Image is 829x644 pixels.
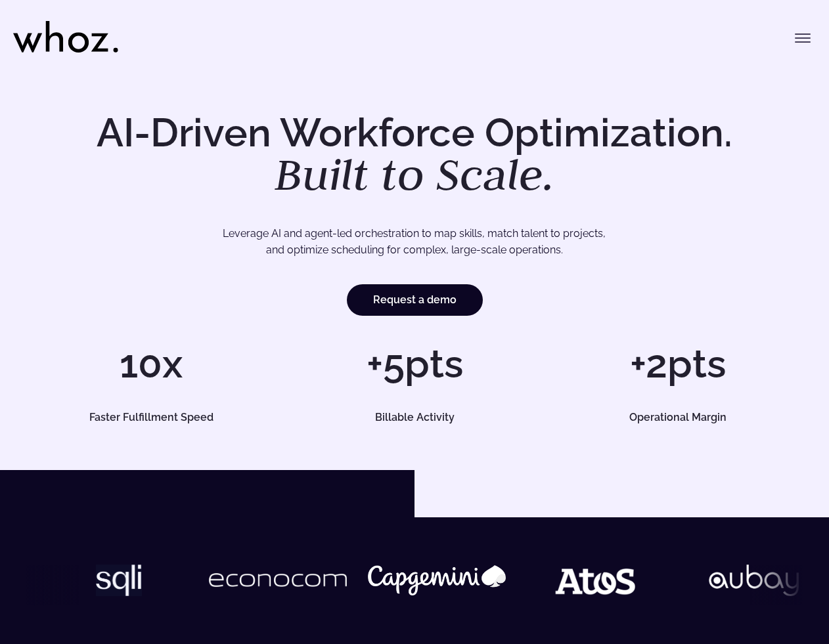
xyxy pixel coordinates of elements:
h5: Billable Activity [302,412,527,423]
p: Leverage AI and agent-led orchestration to map skills, match talent to projects, and optimize sch... [65,225,764,259]
h1: +5pts [290,344,540,383]
h1: AI-Driven Workforce Optimization. [78,113,751,197]
h1: 10x [26,344,277,383]
em: Built to Scale. [275,145,554,203]
h1: +2pts [552,344,803,383]
h5: Operational Margin [565,412,790,423]
a: Request a demo [347,284,483,316]
button: Toggle menu [790,25,816,51]
h5: Faster Fulfillment Speed [39,412,264,423]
